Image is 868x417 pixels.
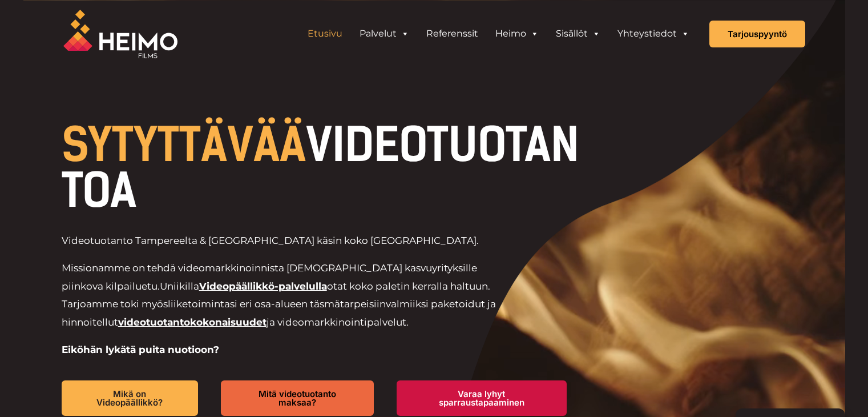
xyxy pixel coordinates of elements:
img: Heimo Filmsin logo [63,10,177,58]
p: Missionamme on tehdä videomarkkinoinnista [DEMOGRAPHIC_DATA] kasvuyrityksille piinkova kilpailuetu. [62,259,512,331]
a: Mikä on Videopäällikkö? [62,380,199,416]
span: Varaa lyhyt sparraustapaaminen [415,390,548,407]
a: Mitä videotuotanto maksaa? [221,380,373,416]
span: valmiiksi paketoidut ja hinnoitellut [62,298,496,328]
a: Palvelut [351,22,418,45]
a: Etusivu [299,22,351,45]
a: Sisällöt [547,22,609,45]
span: ja videomarkkinointipalvelut. [267,316,409,328]
a: Yhteystiedot [609,22,698,45]
a: Videopäällikkö-palvelulla [199,280,327,292]
span: liiketoimintasi eri osa-alueen täsmätarpeisiin [168,298,386,310]
span: Uniikilla [160,280,199,292]
a: Tarjouspyyntö [709,21,805,47]
span: Mikä on Videopäällikkö? [80,390,180,407]
h1: VIDEOTUOTANTOA [62,122,590,214]
a: Varaa lyhyt sparraustapaaminen [397,380,567,416]
a: Referenssit [418,22,487,45]
p: Videotuotanto Tampereelta & [GEOGRAPHIC_DATA] käsin koko [GEOGRAPHIC_DATA]. [62,232,512,250]
a: videotuotantokokonaisuudet [118,316,267,328]
a: Heimo [487,22,547,45]
strong: Eiköhän lykätä puita nuotioon? [62,344,219,355]
span: Mitä videotuotanto maksaa? [239,390,355,407]
aside: Header Widget 1 [293,22,704,45]
span: SYTYTTÄVÄÄ [62,118,306,173]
